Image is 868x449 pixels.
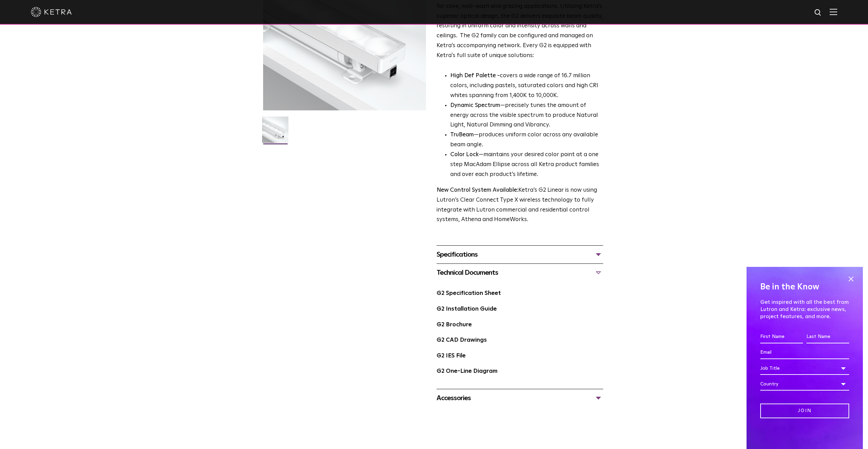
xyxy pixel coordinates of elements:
[437,249,603,260] div: Specifications
[760,378,849,391] div: Country
[437,337,487,343] a: G2 CAD Drawings
[760,346,849,359] input: Email
[437,186,603,225] p: Ketra’s G2 Linear is now using Lutron’s Clear Connect Type X wireless technology to fully integra...
[450,73,500,79] strong: High Def Palette -
[450,71,603,101] p: covers a wide range of 16.7 million colors, including pastels, saturated colors and high CRI whit...
[437,290,501,296] a: G2 Specification Sheet
[437,187,518,193] strong: New Control System Available:
[437,368,497,374] a: G2 One-Line Diagram
[437,393,603,404] div: Accessories
[31,7,72,17] img: ketra-logo-2019-white
[450,101,603,131] li: —precisely tunes the amount of energy across the visible spectrum to produce Natural Light, Natur...
[262,117,288,148] img: G2-Linear-2021-Web-Square
[437,267,603,278] div: Technical Documents
[830,9,837,15] img: Hamburger%20Nav.svg
[450,132,474,138] strong: TruBeam
[450,152,479,158] strong: Color Lock
[760,330,803,343] input: First Name
[760,281,849,294] h4: Be in the Know
[760,404,849,418] input: Join
[450,150,603,180] li: —maintains your desired color point at a one step MacAdam Ellipse across all Ketra product famili...
[437,353,466,359] a: G2 IES File
[814,9,822,17] img: search icon
[437,306,497,312] a: G2 Installation Guide
[450,130,603,150] li: —produces uniform color across any available beam angle.
[450,103,500,108] strong: Dynamic Spectrum
[806,330,849,343] input: Last Name
[760,362,849,375] div: Job Title
[760,299,849,320] p: Get inspired with all the best from Lutron and Ketra: exclusive news, project features, and more.
[437,322,472,328] a: G2 Brochure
